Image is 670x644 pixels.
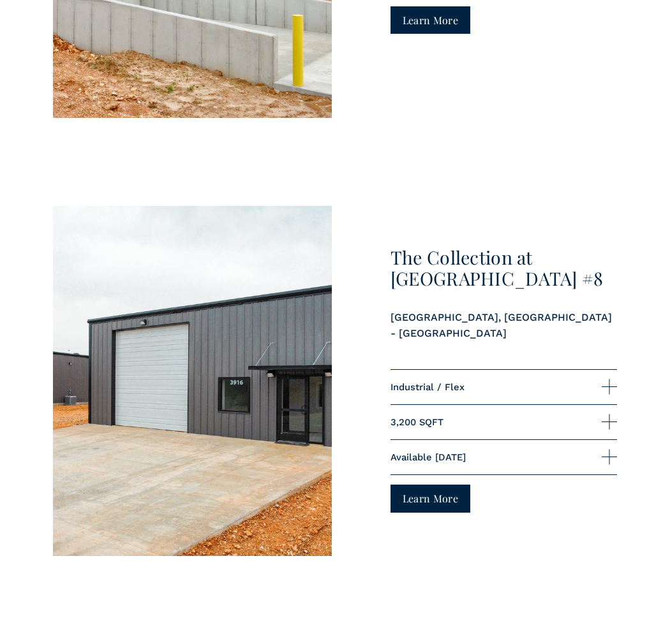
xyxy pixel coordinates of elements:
[391,416,602,428] span: 3,200 SQFT
[391,440,617,474] button: Available [DATE]
[391,381,602,393] span: Industrial / Flex
[391,485,470,512] a: Learn More
[391,6,470,34] a: Learn More
[391,309,617,342] p: [GEOGRAPHIC_DATA], [GEOGRAPHIC_DATA] - [GEOGRAPHIC_DATA]
[391,370,617,404] button: Industrial / Flex
[391,405,617,439] button: 3,200 SQFT
[391,247,617,289] h3: The Collection at [GEOGRAPHIC_DATA] #8
[391,451,602,463] span: Available [DATE]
